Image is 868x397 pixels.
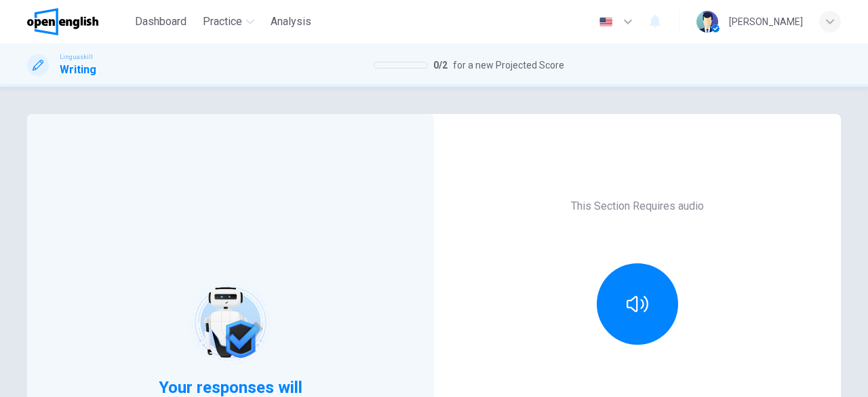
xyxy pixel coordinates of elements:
img: robot icon [187,280,273,366]
span: Practice [203,14,242,30]
span: Analysis [271,14,311,30]
button: Dashboard [130,10,192,34]
h6: This Section Requires audio [571,198,704,214]
span: 0 / 2 [433,57,448,73]
button: Analysis [265,10,317,34]
div: [PERSON_NAME] [729,14,803,30]
span: Dashboard [135,14,186,30]
img: Profile picture [696,11,718,33]
h1: Writing [60,62,96,78]
span: Linguaskill [60,52,93,62]
img: en [597,17,614,27]
img: OpenEnglish logo [27,8,98,35]
button: Practice [197,10,260,34]
a: OpenEnglish logo [27,8,130,35]
span: for a new Projected Score [453,57,564,73]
